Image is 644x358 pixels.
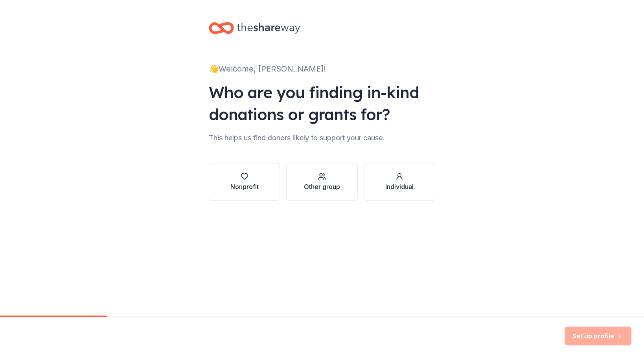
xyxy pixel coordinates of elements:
[209,81,435,125] div: Who are you finding in-kind donations or grants for?
[364,163,435,201] button: Individual
[230,182,259,191] div: Nonprofit
[385,182,414,191] div: Individual
[209,163,280,201] button: Nonprofit
[209,62,435,75] div: 👋 Welcome, [PERSON_NAME]!
[286,163,357,201] button: Other group
[304,182,340,191] div: Other group
[209,132,435,144] div: This helps us find donors likely to support your cause.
